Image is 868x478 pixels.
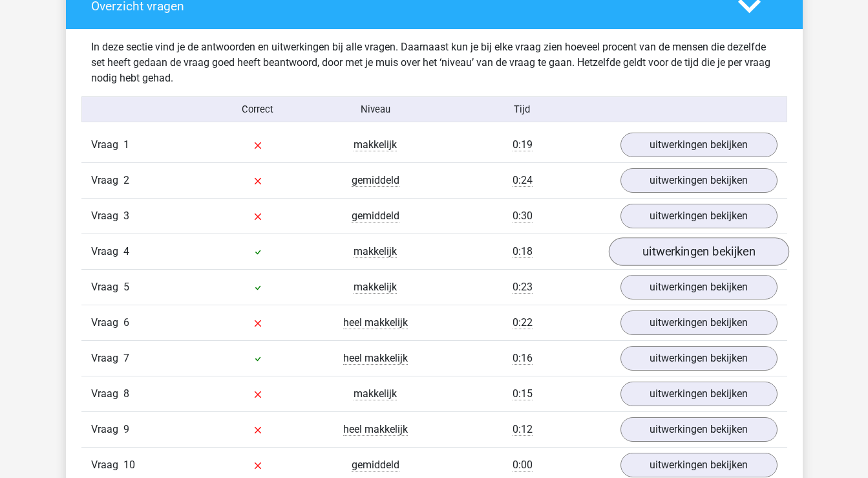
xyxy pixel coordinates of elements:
[343,316,408,329] span: heel makkelijk
[620,310,778,335] a: uitwerkingen bekijken
[91,244,123,259] span: Vraag
[513,316,533,329] span: 0:22
[123,387,129,400] span: 8
[199,102,317,116] div: Correct
[620,275,778,299] a: uitwerkingen bekijken
[352,174,399,187] span: gemiddeld
[434,102,610,116] div: Tijd
[513,210,533,223] span: 0:30
[91,208,123,224] span: Vraag
[123,210,129,222] span: 3
[354,281,397,294] span: makkelijk
[343,352,408,365] span: heel makkelijk
[354,245,397,258] span: makkelijk
[123,281,129,293] span: 5
[620,346,778,371] a: uitwerkingen bekijken
[317,102,434,116] div: Niveau
[620,204,778,228] a: uitwerkingen bekijken
[354,138,397,151] span: makkelijk
[620,168,778,193] a: uitwerkingen bekijken
[608,237,789,266] a: uitwerkingen bekijken
[91,351,123,366] span: Vraag
[513,387,533,400] span: 0:15
[91,422,123,437] span: Vraag
[513,138,533,151] span: 0:19
[91,386,123,402] span: Vraag
[513,174,533,187] span: 0:24
[513,423,533,436] span: 0:12
[352,210,399,223] span: gemiddeld
[513,459,533,472] span: 0:00
[620,133,778,157] a: uitwerkingen bekijken
[513,245,533,258] span: 0:18
[81,39,787,86] div: In deze sectie vind je de antwoorden en uitwerkingen bij alle vragen. Daarnaast kun je bij elke v...
[123,423,129,435] span: 9
[91,457,123,473] span: Vraag
[352,459,399,472] span: gemiddeld
[123,245,129,257] span: 4
[123,316,129,329] span: 6
[620,453,778,477] a: uitwerkingen bekijken
[91,137,123,153] span: Vraag
[620,417,778,442] a: uitwerkingen bekijken
[343,423,408,436] span: heel makkelijk
[123,459,135,471] span: 10
[513,352,533,365] span: 0:16
[123,352,129,364] span: 7
[620,382,778,406] a: uitwerkingen bekijken
[91,173,123,188] span: Vraag
[123,174,129,186] span: 2
[123,138,129,151] span: 1
[354,387,397,400] span: makkelijk
[513,281,533,294] span: 0:23
[91,279,123,295] span: Vraag
[91,315,123,331] span: Vraag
